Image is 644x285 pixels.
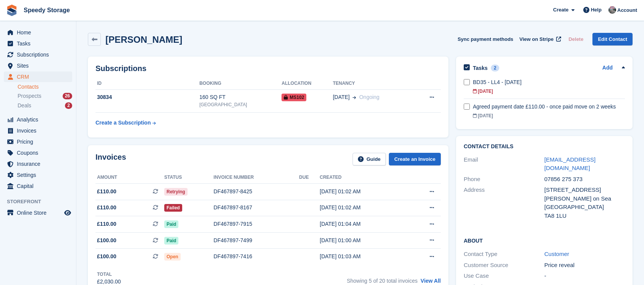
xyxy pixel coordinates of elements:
[18,83,72,91] a: Contacts
[553,6,568,14] span: Create
[17,136,63,147] span: Pricing
[95,172,164,184] th: Amount
[214,204,299,212] div: DF467897-8167
[63,93,72,99] div: 26
[199,93,282,101] div: 160 SQ FT
[320,188,407,196] div: [DATE] 01:02 AM
[544,175,625,184] div: 07856 275 373
[458,33,513,45] button: Sync payment methods
[4,71,72,82] a: menu
[214,236,299,245] div: DF467897-7499
[164,204,182,212] span: Failed
[565,33,586,45] button: Delete
[544,251,569,257] a: Customer
[18,102,72,110] a: Deals 2
[389,153,441,165] a: Create an Invoice
[353,153,386,165] a: Guide
[473,78,625,86] div: BD35 - LL4 - [DATE]
[299,172,320,184] th: Due
[199,101,282,108] div: [GEOGRAPHIC_DATA]
[282,78,333,90] th: Allocation
[333,78,413,90] th: Tenancy
[95,153,126,165] h2: Invoices
[617,6,637,14] span: Account
[544,194,625,203] div: [PERSON_NAME] on Sea
[282,94,306,101] span: MS102
[4,170,72,180] a: menu
[4,60,72,71] a: menu
[347,278,417,284] span: Showing 5 of 20 total invoices
[464,144,625,150] h2: Contact Details
[544,212,625,220] div: TA8 1LU
[97,271,121,278] div: Total
[95,78,199,90] th: ID
[544,203,625,212] div: [GEOGRAPHIC_DATA]
[4,207,72,218] a: menu
[164,188,188,196] span: Retrying
[4,125,72,136] a: menu
[464,250,544,259] div: Contact Type
[608,6,616,14] img: Dan Jackson
[4,136,72,147] a: menu
[464,175,544,184] div: Phone
[97,188,117,196] span: £110.00
[4,147,72,158] a: menu
[320,172,407,184] th: Created
[320,220,407,228] div: [DATE] 01:04 AM
[97,220,117,228] span: £110.00
[473,74,625,99] a: BD35 - LL4 - [DATE] [DATE]
[214,172,299,184] th: Invoice number
[95,116,156,130] a: Create a Subscription
[97,253,117,261] span: £100.00
[6,5,18,16] img: stora-icon-8386f47178a22dfd0bd8f6a31ec36ba5ce8667c1dd55bd0f319d3a0aa187defe.svg
[63,208,72,217] a: Preview store
[97,236,117,245] span: £100.00
[4,114,72,125] a: menu
[105,34,182,45] h2: [PERSON_NAME]
[473,65,488,71] h2: Tasks
[21,4,73,16] a: Speedy Storage
[4,49,72,60] a: menu
[164,220,178,228] span: Paid
[519,36,553,43] span: View on Stripe
[17,27,63,38] span: Home
[421,278,441,284] a: View All
[18,92,41,100] span: Prospects
[544,156,595,172] a: [EMAIL_ADDRESS][DOMAIN_NAME]
[164,253,181,261] span: Open
[17,114,63,125] span: Analytics
[320,236,407,245] div: [DATE] 01:00 AM
[544,272,625,280] div: -
[320,204,407,212] div: [DATE] 01:02 AM
[592,33,633,45] a: Edit Contact
[333,93,350,101] span: [DATE]
[464,155,544,173] div: Email
[65,102,72,109] div: 2
[164,172,214,184] th: Status
[17,71,63,82] span: CRM
[17,60,63,71] span: Sites
[473,112,625,119] div: [DATE]
[464,236,625,244] h2: About
[473,103,625,111] div: Agreed payment date £110.00 - once paid move on 2 weeks
[4,159,72,169] a: menu
[7,198,76,206] span: Storefront
[464,186,544,220] div: Address
[17,125,63,136] span: Invoices
[544,261,625,270] div: Price reveal
[544,186,625,194] div: [STREET_ADDRESS]
[18,102,31,109] span: Deals
[95,119,151,127] div: Create a Subscription
[214,188,299,196] div: DF467897-8425
[473,88,625,95] div: [DATE]
[359,94,379,100] span: Ongoing
[199,78,282,90] th: Booking
[4,181,72,191] a: menu
[17,207,63,218] span: Online Store
[97,204,117,212] span: £110.00
[214,220,299,228] div: DF467897-7915
[464,272,544,280] div: Use Case
[17,49,63,60] span: Subscriptions
[516,33,563,45] a: View on Stripe
[17,38,63,49] span: Tasks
